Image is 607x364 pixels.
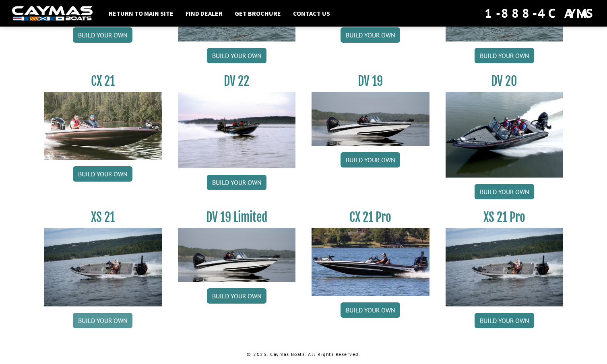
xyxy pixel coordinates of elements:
[178,74,296,89] h3: DV 22
[446,210,564,225] h3: XS 21 Pro
[73,313,132,328] a: Build your own
[475,184,534,199] a: Build your own
[312,228,429,296] img: CX-21Pro_thumbnail.jpg
[207,175,266,190] a: Build your own
[446,74,564,89] h3: DV 20
[341,302,400,318] a: Build your own
[105,8,178,19] a: Return to main site
[44,351,563,358] p: © 2025. Caymas Boats. All Rights Reserved.
[182,8,227,19] a: Find Dealer
[312,210,429,225] h3: CX 21 Pro
[73,166,132,182] a: Build your own
[289,8,334,19] a: Contact Us
[12,6,93,21] img: white-logo-c9c8dbefe5ff5ceceb0f0178aa75bf4bb51f6bca0971e226c86eb53dfe498488.png
[207,288,266,304] a: Build your own
[475,313,534,328] a: Build your own
[475,48,534,63] a: Build your own
[178,210,296,225] h3: DV 19 Limited
[446,92,564,178] img: DV_20_from_website_for_caymas_connect.png
[207,48,266,63] a: Build your own
[446,228,564,306] img: XS_21_thumbnail.jpg
[73,27,132,43] a: Build your own
[44,92,162,159] img: CX21_thumb.jpg
[341,152,400,168] a: Build your own
[44,228,162,306] img: XS_21_thumbnail.jpg
[44,210,162,225] h3: XS 21
[312,92,429,146] img: dv-19-ban_from_website_for_caymas_connect.png
[341,27,400,43] a: Build your own
[44,74,162,89] h3: CX 21
[178,228,296,282] img: dv-19-ban_from_website_for_caymas_connect.png
[485,4,595,22] div: 1-888-4CAYMAS
[231,8,285,19] a: Get Brochure
[178,92,296,168] img: DV22_original_motor_cropped_for_caymas_connect.jpg
[312,74,429,89] h3: DV 19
